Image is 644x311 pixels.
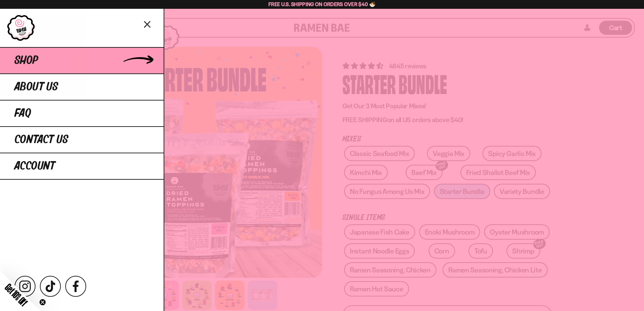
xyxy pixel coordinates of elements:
[39,299,46,306] button: Close teaser
[15,160,55,172] span: Account
[15,134,68,146] span: Contact Us
[268,1,376,7] span: Free U.S. Shipping on Orders over $40 🍜
[15,54,38,67] span: Shop
[142,18,153,30] button: Close menu
[15,81,58,93] span: About Us
[3,282,29,308] span: Get 10% Off
[15,107,31,119] span: FAQ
